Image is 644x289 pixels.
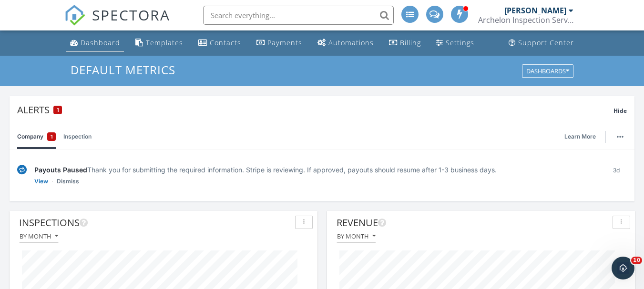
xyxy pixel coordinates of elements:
a: View [34,177,48,186]
button: By month [19,230,59,243]
a: Billing [385,34,425,52]
a: Settings [432,34,478,52]
button: Dashboards [522,64,573,78]
a: Company [17,124,56,149]
a: Contacts [194,34,245,52]
div: Revenue [337,216,609,230]
a: Templates [132,34,187,52]
a: Inspection [63,124,92,149]
a: Dismiss [57,177,79,186]
input: Search everything... [203,6,394,25]
button: By month [337,230,376,243]
div: Support Center [518,38,574,47]
div: Contacts [210,38,241,47]
span: SPECTORA [92,5,170,25]
span: Payouts Paused [34,166,87,174]
a: Automations (Basic) [314,34,378,52]
a: Learn More [564,132,602,141]
iframe: Intercom live chat [612,257,634,279]
div: By month [20,233,58,239]
div: Payments [267,38,302,47]
a: Support Center [505,34,578,52]
div: Inspections [19,216,291,230]
div: [PERSON_NAME] [504,6,566,15]
img: under-review-2fe708636b114a7f4b8d.svg [17,165,27,175]
div: Automations [328,38,374,47]
div: Settings [446,38,474,47]
div: Alerts [17,103,613,116]
img: ellipsis-632cfdd7c38ec3a7d453.svg [617,136,624,138]
span: Default Metrics [71,62,175,78]
div: 3d [605,165,627,186]
a: Payments [253,34,306,52]
a: Dashboard [66,34,124,52]
div: Archelon Inspection Service [478,15,573,25]
div: By month [337,233,376,239]
span: 1 [57,107,59,113]
div: Billing [400,38,421,47]
div: Thank you for submitting the required information. Stripe is reviewing. If approved, payouts shou... [34,165,598,175]
div: Dashboard [81,38,120,47]
a: SPECTORA [64,13,170,33]
span: Hide [613,107,627,115]
img: The Best Home Inspection Software - Spectora [64,5,85,26]
span: 10 [631,257,642,264]
div: Dashboards [526,68,569,74]
div: Templates [146,38,183,47]
span: 1 [51,132,53,141]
